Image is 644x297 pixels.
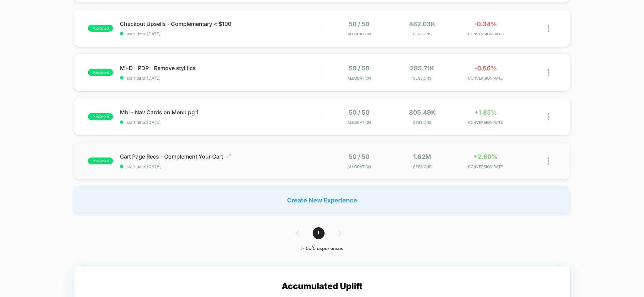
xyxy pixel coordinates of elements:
[474,20,497,28] span: -0.34%
[456,164,516,169] span: CONVERSION RATE
[120,120,321,125] span: start date: [DATE]
[120,31,321,36] span: start date: [DATE]
[289,246,355,252] div: 1 - 5 of 5 experiences
[282,281,363,291] p: Accumulated Uplift
[392,164,452,169] span: Sessions
[548,69,549,76] img: close
[120,153,321,160] span: Cart Page Recs - Complement Your Cart
[409,109,436,116] span: 805.49k
[392,76,452,81] span: Sessions
[88,69,113,76] span: published
[74,186,570,214] div: Create New Experience
[456,76,516,81] span: CONVERSION RATE
[347,164,371,169] span: Allocation
[413,153,431,160] span: 1.82M
[410,65,434,72] span: 285.71k
[120,65,321,71] span: M+D - PDP - Remove stylitics
[349,20,370,28] span: 50 / 50
[349,65,370,72] span: 50 / 50
[120,109,321,116] span: Mbl - Nav Cards on Menu pg 1
[120,20,321,27] span: Checkout Upsells - Complementary < $100
[88,25,113,32] span: published
[409,20,435,28] span: 462.03k
[313,227,325,239] span: 1
[88,113,113,120] span: published
[347,76,371,81] span: Allocation
[474,65,497,72] span: -0.66%
[392,32,452,36] span: Sessions
[349,109,370,116] span: 50 / 50
[88,158,113,164] span: published
[120,76,321,81] span: start date: [DATE]
[548,113,549,120] img: close
[456,120,516,125] span: CONVERSION RATE
[548,158,549,165] img: close
[349,153,370,160] span: 50 / 50
[474,109,497,116] span: +1.85%
[474,153,498,160] span: +2.60%
[456,32,516,36] span: CONVERSION RATE
[548,25,549,32] img: close
[347,32,371,36] span: Allocation
[120,164,321,169] span: start date: [DATE]
[392,120,452,125] span: Sessions
[347,120,371,125] span: Allocation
